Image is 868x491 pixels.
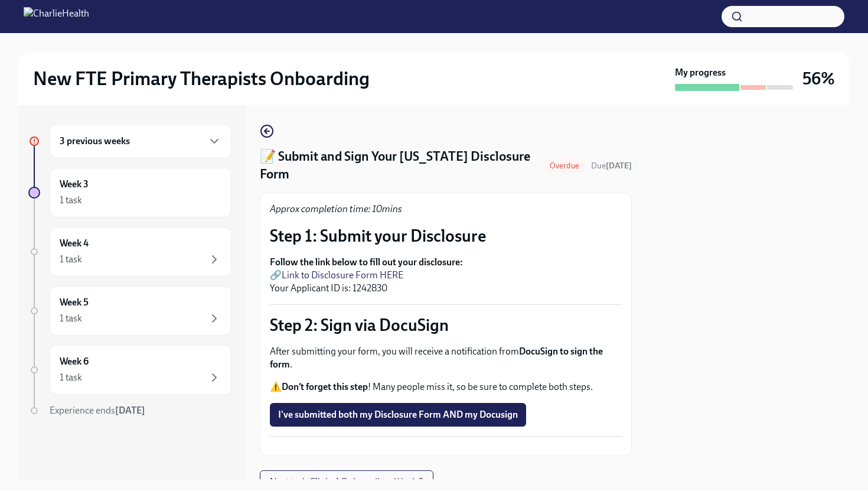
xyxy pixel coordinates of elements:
[50,405,145,416] span: Experience ends
[28,227,231,277] a: Week 41 task
[591,161,632,171] span: Due
[60,194,82,207] div: 1 task
[282,381,368,392] strong: Don’t forget this step
[675,66,726,79] strong: My progress
[270,381,622,394] p: ⚠️ ! Many people miss it, so be sure to complete both steps.
[270,256,463,268] strong: Follow the link below to fill out your disclosure:
[270,203,402,214] em: Approx completion time: 10mins
[24,7,89,26] img: CharlieHealth
[606,161,632,171] strong: [DATE]
[802,68,835,89] h3: 56%
[60,355,89,368] h6: Week 6
[60,135,130,148] h6: 3 previous weeks
[260,148,538,183] h4: 📝 Submit and Sign Your [US_STATE] Disclosure Form
[60,312,82,325] div: 1 task
[270,476,423,488] span: Next task : Clinical Onboarding: Week 2
[60,178,89,191] h6: Week 3
[28,345,231,395] a: Week 61 task
[270,345,622,371] p: After submitting your form, you will receive a notification from .
[270,256,622,295] p: 🔗 Your Applicant ID is: 1242830
[60,237,89,250] h6: Week 4
[33,67,370,90] h2: New FTE Primary Therapists Onboarding
[50,124,231,158] div: 3 previous weeks
[60,371,82,384] div: 1 task
[278,409,518,421] span: I've submitted both my Disclosure Form AND my Docusign
[591,160,632,171] span: August 22nd, 2025 07:00
[270,225,622,246] p: Step 1: Submit your Disclosure
[270,314,622,336] p: Step 2: Sign via DocuSign
[115,405,145,416] strong: [DATE]
[282,269,403,281] a: Link to Disclosure Form HERE
[60,296,89,309] h6: Week 5
[543,161,586,170] span: Overdue
[28,168,231,217] a: Week 31 task
[60,253,82,266] div: 1 task
[28,286,231,336] a: Week 51 task
[270,403,526,427] button: I've submitted both my Disclosure Form AND my Docusign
